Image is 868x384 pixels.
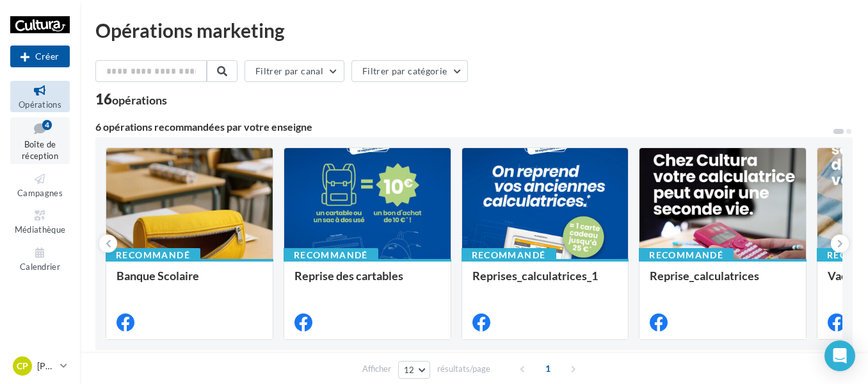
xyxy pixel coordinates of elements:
[19,99,61,110] span: Opérations
[824,340,855,371] div: Open Intercom Messenger
[437,363,490,375] span: résultats/page
[351,60,468,82] button: Filtrer par catégorie
[112,94,167,106] div: opérations
[17,360,28,372] span: CP
[10,169,70,201] a: Campagnes
[462,248,556,262] div: Recommandé
[37,360,55,372] p: [PERSON_NAME]
[42,120,52,130] div: 4
[15,224,66,235] span: Médiathèque
[639,248,734,262] div: Recommandé
[10,46,70,67] div: Nouvelle campagne
[22,139,58,162] span: Boîte de réception
[117,269,262,295] div: Banque Scolaire
[650,269,796,295] div: Reprise_calculatrices
[404,365,415,375] span: 12
[95,92,167,106] div: 16
[20,262,60,272] span: Calendrier
[95,122,832,132] div: 6 opérations recommandées par votre enseigne
[362,363,391,375] span: Afficher
[106,248,200,262] div: Recommandé
[10,354,70,378] a: CP [PERSON_NAME]
[10,117,70,164] a: Boîte de réception4
[472,269,618,295] div: Reprises_calculatrices_1
[10,243,70,274] a: Calendrier
[10,81,70,112] a: Opérations
[10,46,70,67] button: Créer
[538,358,558,379] span: 1
[294,269,440,295] div: Reprise des cartables
[284,248,378,262] div: Recommandé
[95,21,853,40] div: Opérations marketing
[17,188,63,198] span: Campagnes
[398,361,431,379] button: 12
[10,206,70,237] a: Médiathèque
[245,60,344,82] button: Filtrer par canal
